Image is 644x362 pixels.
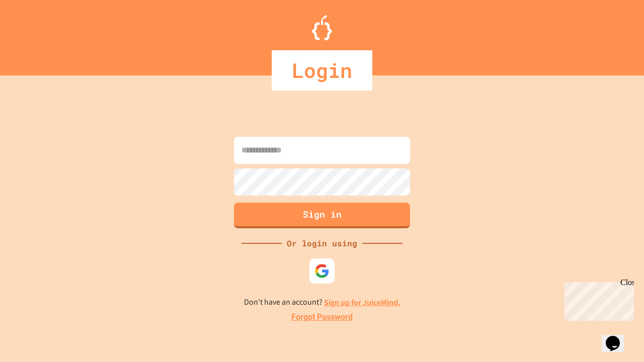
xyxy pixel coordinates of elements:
iframe: chat widget [602,322,634,352]
img: google-icon.svg [314,263,330,279]
p: Don't have an account? [244,296,400,309]
button: Sign in [234,203,410,228]
a: Sign up for JuiceMind. [324,297,400,308]
div: Or login using [282,237,362,249]
div: Login [272,50,372,90]
iframe: chat widget [560,278,634,321]
div: Chat with us now!Close [4,4,69,64]
a: Forgot Password [291,311,353,323]
img: Logo.svg [312,15,332,40]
